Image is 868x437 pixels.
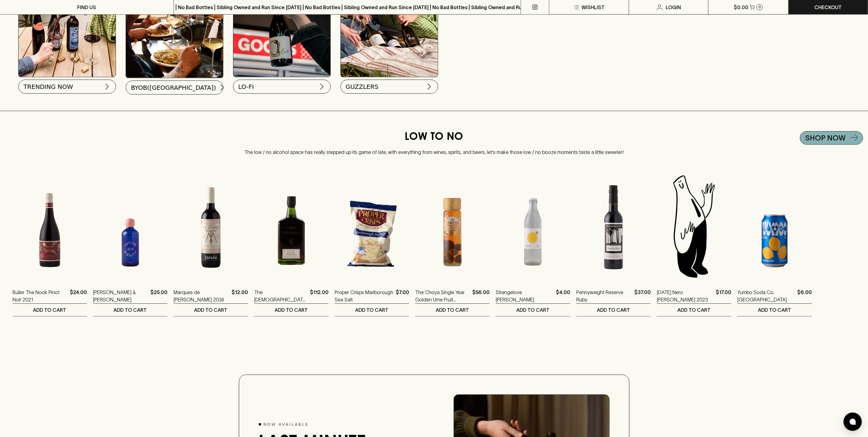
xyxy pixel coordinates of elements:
[335,289,393,304] a: Proper Crisps Marlborough Sea Salt
[415,173,490,280] img: The Choya Single Year Golden Ume Fruit Liqueur
[114,307,147,314] p: ADD TO CART
[737,173,812,280] img: Yumbo Soda Co. Lemonade
[13,173,87,280] img: Buller The Nook Pinot Noir 2021
[734,4,748,11] p: $0.00
[666,4,681,11] p: Login
[93,304,167,316] button: ADD TO CART
[264,422,309,428] span: NOW AVAILABLE
[254,304,329,316] button: ADD TO CART
[238,82,254,91] span: LO-FI
[496,173,570,280] img: Strangelove Yuzu Soda
[13,289,67,304] a: Buller The Nook Pinot Noir 2021
[576,173,651,280] img: Pennyweight Reserve Ruby
[70,289,87,304] p: $24.00
[310,289,329,304] p: $112.00
[254,289,308,304] a: The [DEMOGRAPHIC_DATA] Straight Rye Whiskey
[758,307,791,314] p: ADD TO CART
[346,82,379,91] span: GUZZLERS
[174,304,248,316] button: ADD TO CART
[576,304,651,316] button: ADD TO CART
[233,80,331,94] button: LO-FI
[93,289,148,304] a: [PERSON_NAME] & [PERSON_NAME]
[150,289,167,304] p: $25.00
[18,80,116,94] button: TRENDING NOW
[194,307,228,314] p: ADD TO CART
[634,289,651,304] p: $37.00
[13,304,87,316] button: ADD TO CART
[758,5,761,9] p: 0
[678,307,711,314] p: ADD TO CART
[737,289,795,304] a: Yumbo Soda Co. [GEOGRAPHIC_DATA]
[275,307,308,314] p: ADD TO CART
[77,4,96,11] p: FIND US
[244,144,624,156] p: The low / no alcohol space has really stepped up its game of late, with everything from wines, sp...
[93,173,167,280] img: Taylor & Smith Gin
[800,131,863,145] a: Shop Now
[597,307,630,314] p: ADD TO CART
[415,289,470,304] a: The Choya Single Year Golden Ume Fruit Liqueur
[218,84,226,91] img: chevron-right.svg
[355,307,389,314] p: ADD TO CART
[657,304,731,316] button: ADD TO CART
[805,133,846,143] h5: Shop Now
[405,131,463,144] h4: LOW TO NO
[103,83,111,90] img: chevron-right.svg
[174,289,229,304] a: Marques de [PERSON_NAME] 2024
[496,289,553,304] a: Strangelove [PERSON_NAME]
[815,4,842,11] p: Checkout
[33,307,67,314] p: ADD TO CART
[472,289,490,304] p: $56.00
[126,81,223,95] button: BYOB([GEOGRAPHIC_DATA])
[426,83,433,90] img: chevron-right.svg
[582,4,605,11] p: Wishlist
[556,289,570,304] p: $4.00
[174,173,248,280] img: Marques de Tezona Tempranillo 2024
[23,82,73,91] span: TRENDING NOW
[232,289,248,304] p: $12.00
[335,304,409,316] button: ADD TO CART
[318,83,326,90] img: chevron-right.svg
[396,289,409,304] p: $7.00
[657,289,713,304] a: [DATE] Nero [PERSON_NAME] 2023
[657,173,731,280] img: Blackhearts & Sparrows Man
[716,289,731,304] p: $17.00
[797,289,812,304] p: $6.00
[254,173,329,280] img: The Gospel Straight Rye Whiskey
[335,173,409,280] img: Proper Crisps Marlborough Sea Salt
[517,307,550,314] p: ADD TO CART
[415,304,490,316] button: ADD TO CART
[576,289,632,304] a: Pennyweight Reserve Ruby
[436,307,469,314] p: ADD TO CART
[340,80,438,94] button: GUZZLERS
[131,83,216,92] span: BYOB([GEOGRAPHIC_DATA])
[496,304,570,316] button: ADD TO CART
[850,419,856,425] img: bubble-icon
[737,304,812,316] button: ADD TO CART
